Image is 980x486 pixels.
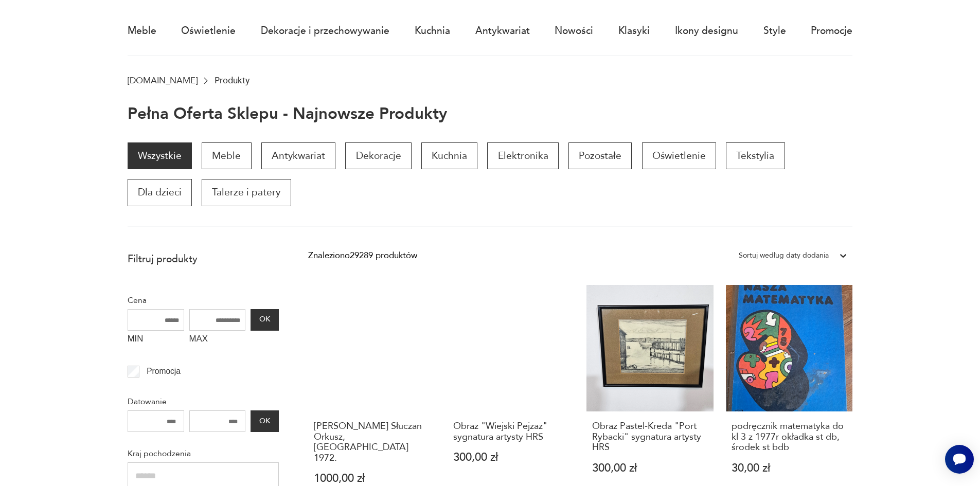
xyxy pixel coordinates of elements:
[345,142,411,169] a: Dekoracje
[945,445,974,474] iframe: Smartsupp widget button
[675,7,738,55] a: Ikony designu
[128,331,184,350] label: MIN
[475,7,530,55] a: Antykwariat
[261,7,389,55] a: Dekoracje i przechowywanie
[181,7,236,55] a: Oświetlenie
[128,76,198,85] a: [DOMAIN_NAME]
[261,142,335,169] a: Antykwariat
[763,7,786,55] a: Style
[415,7,450,55] a: Kuchnia
[592,421,708,453] h3: Obraz Pastel-Kreda "Port Rybacki" sygnatura artysty HRS
[128,447,279,460] p: Kraj pochodzenia
[128,294,279,307] p: Cena
[314,473,430,484] p: 1000,00 zł
[251,410,278,432] button: OK
[642,142,716,169] a: Oświetlenie
[732,463,847,474] p: 30,00 zł
[314,421,430,463] h3: [PERSON_NAME] Słuczan Orkusz, [GEOGRAPHIC_DATA] 1972.
[189,331,246,350] label: MAX
[215,76,250,85] p: Produkty
[592,463,708,474] p: 300,00 zł
[555,7,593,55] a: Nowości
[726,142,785,169] a: Tekstylia
[128,179,192,206] a: Dla dzieci
[732,421,847,453] h3: podręcznik matematyka do kl 3 z 1977r okładka st db, środek st bdb
[568,142,632,169] a: Pozostałe
[128,142,192,169] a: Wszystkie
[739,249,829,262] div: Sortuj według daty dodania
[128,395,279,408] p: Datowanie
[128,105,447,123] h1: Pełna oferta sklepu - najnowsze produkty
[202,142,251,169] a: Meble
[453,452,569,463] p: 300,00 zł
[421,142,477,169] a: Kuchnia
[202,179,291,206] a: Talerze i patery
[487,142,558,169] a: Elektronika
[251,309,278,331] button: OK
[308,249,417,262] div: Znaleziono 29289 produktów
[811,7,852,55] a: Promocje
[147,365,181,378] p: Promocja
[128,7,156,55] a: Meble
[618,7,650,55] a: Klasyki
[453,421,569,442] h3: Obraz "Wiejski Pejzaż" sygnatura artysty HRS
[128,253,279,266] p: Filtruj produkty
